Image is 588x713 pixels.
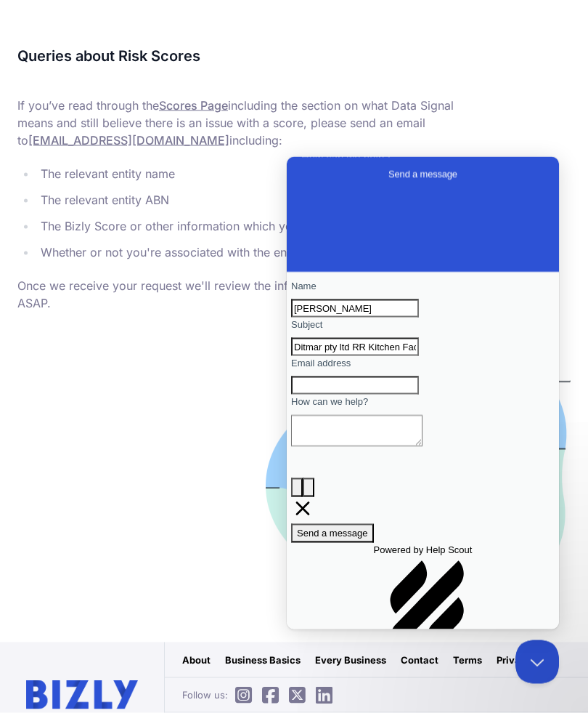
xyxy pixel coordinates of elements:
[159,98,228,113] a: Scores Page
[182,653,211,667] a: About
[36,216,489,236] li: The Bizly Score or other information which you believe to be incorrect
[401,653,438,667] a: Contact
[17,277,489,312] p: Once we receive your request we'll review the information in question and respond ASAP.
[36,164,489,184] li: The relevant entity name
[315,653,386,667] a: Every Business
[515,640,559,684] iframe: Help Scout Beacon - Close
[453,653,482,667] a: Terms
[182,688,340,702] span: Follow us:
[28,133,229,148] a: [EMAIL_ADDRESS][DOMAIN_NAME]
[17,97,489,149] p: If you’ve read through the including the section on what Data Signal means and still believe ther...
[17,44,489,68] h3: Queries about Risk Scores
[497,653,532,667] a: Privacy
[36,190,489,210] li: The relevant entity ABN
[287,157,559,629] iframe: Help Scout Beacon - Live Chat, Contact Form, and Knowledge Base
[36,242,489,262] li: Whether or not you're associated with the entity or any other relevant information
[225,653,301,667] a: Business Basics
